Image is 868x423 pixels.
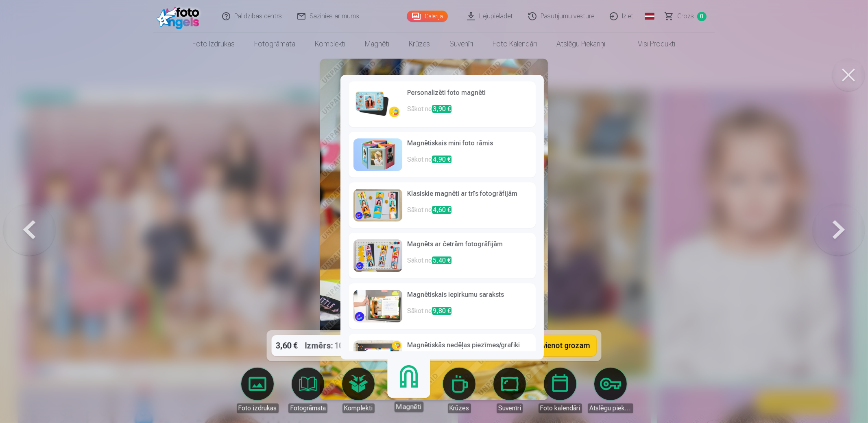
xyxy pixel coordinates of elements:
[407,239,531,256] h6: Magnēts ar četrām fotogrāfijām
[349,81,536,127] a: Personalizēti foto magnētiSākot no3,90 €
[510,335,597,356] button: Pievienot grozam
[483,33,547,55] a: Foto kalendāri
[349,182,536,228] a: Klasiskie magnēti ar trīs fotogrāfijāmSākot no4,60 €
[407,88,531,104] h6: Personalizēti foto magnēti
[235,368,280,413] a: Foto izdrukas
[245,33,305,55] a: Fotogrāmata
[336,368,381,413] a: Komplekti
[305,335,367,356] div: 10x15cm
[497,403,523,413] div: Suvenīri
[183,33,245,55] a: Foto izdrukas
[487,368,532,413] a: Suvenīri
[537,368,583,413] a: Foto kalendāri
[399,33,440,55] a: Krūzes
[588,368,633,413] a: Atslēgu piekariņi
[432,206,451,214] span: 4,60 €
[407,138,531,155] h6: Magnētiskais mini foto rāmis
[547,33,615,55] a: Atslēgu piekariņi
[407,155,531,171] p: Sākot no
[539,403,582,413] div: Foto kalendāri
[432,256,451,264] span: 5,40 €
[448,403,471,413] div: Krūzes
[697,12,707,21] span: 0
[407,306,531,322] p: Sākot no
[407,340,531,362] h6: Magnētiskās nedēļas piezīmes/grafiki 20x30 cm
[677,11,694,21] span: Grozs
[355,33,399,55] a: Magnēti
[407,256,531,272] p: Sākot no
[407,11,448,22] a: Galerija
[288,403,327,413] div: Fotogrāmata
[349,233,536,278] a: Magnēts ar četrām fotogrāfijāmSākot no5,40 €
[305,340,333,351] strong: Izmērs :
[440,33,483,55] a: Suvenīri
[237,403,279,413] div: Foto izdrukas
[407,104,531,121] p: Sākot no
[533,342,590,349] span: Pievienot grozam
[384,362,434,412] a: Magnēti
[157,3,203,29] img: /fa1
[432,156,451,163] span: 4,90 €
[349,334,536,379] a: Magnētiskās nedēļas piezīmes/grafiki 20x30 cmSākot no9,80 €
[349,283,536,329] a: Magnētiskais iepirkumu sarakstsSākot no9,80 €
[285,368,331,413] a: Fotogrāmata
[407,189,531,205] h6: Klasiskie magnēti ar trīs fotogrāfijām
[349,132,536,178] a: Magnētiskais mini foto rāmisSākot no4,90 €
[432,105,451,113] span: 3,90 €
[342,403,375,413] div: Komplekti
[394,401,423,412] div: Magnēti
[615,33,685,55] a: Visi produkti
[305,33,355,55] a: Komplekti
[588,403,633,413] div: Atslēgu piekariņi
[436,368,482,413] a: Krūzes
[407,290,531,306] h6: Magnētiskais iepirkumu saraksts
[272,335,302,356] div: 3,60 €
[407,205,531,221] p: Sākot no
[432,307,451,315] span: 9,80 €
